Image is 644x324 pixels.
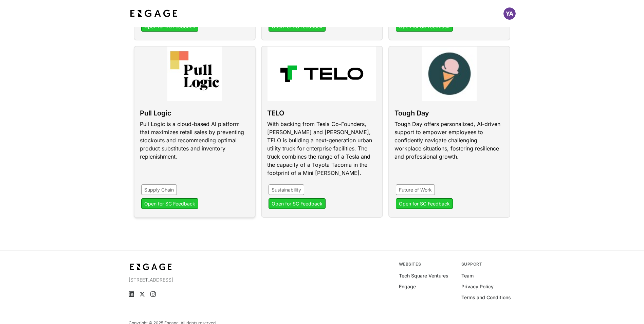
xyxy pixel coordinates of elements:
[140,291,145,297] a: X (Twitter)
[503,7,516,20] button: Open profile menu
[503,7,516,20] img: Profile picture of Yi-Sen An
[150,291,156,297] a: Instagram
[399,262,453,267] div: Websites
[461,272,474,279] a: Team
[461,262,516,267] div: Support
[399,283,416,290] a: Engage
[461,294,511,301] a: Terms and Conditions
[399,272,448,279] a: Tech Square Ventures
[129,7,179,20] img: bdf1fb74-1727-4ba0-a5bd-bc74ae9fc70b.jpeg
[461,283,494,290] a: Privacy Policy
[129,291,134,297] a: LinkedIn
[129,291,246,297] ul: Social media
[129,276,246,283] p: [STREET_ADDRESS]
[129,262,173,272] img: bdf1fb74-1727-4ba0-a5bd-bc74ae9fc70b.jpeg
